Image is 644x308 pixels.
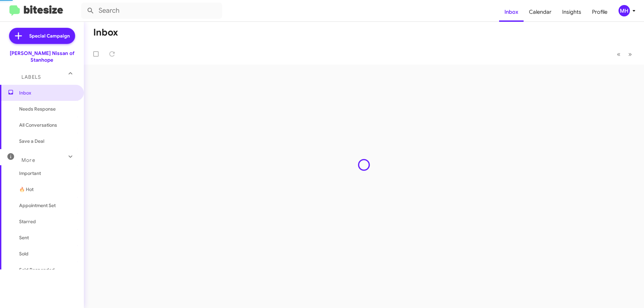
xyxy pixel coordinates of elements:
button: Previous [613,47,625,61]
span: Sold [19,250,29,257]
span: Starred [19,218,36,225]
button: Next [624,47,636,61]
span: « [617,50,621,58]
span: Labels [21,74,41,80]
a: Inbox [499,2,524,22]
div: MH [619,5,630,16]
button: MH [613,5,637,16]
a: Calendar [524,2,557,22]
a: Special Campaign [9,28,75,44]
span: Appointment Set [19,202,56,209]
span: More [21,157,35,163]
span: Sold Responded [19,266,55,273]
input: Search [81,3,222,19]
span: Needs Response [19,106,76,112]
span: All Conversations [19,122,57,128]
span: Save a Deal [19,138,44,144]
h1: Inbox [93,27,118,38]
span: » [628,50,632,58]
a: Insights [557,2,587,22]
span: Sent [19,234,29,241]
span: Important [19,170,76,177]
nav: Page navigation example [613,47,636,61]
span: 🔥 Hot [19,186,34,193]
a: Profile [587,2,613,22]
span: Special Campaign [29,33,70,39]
span: Inbox [19,89,76,96]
